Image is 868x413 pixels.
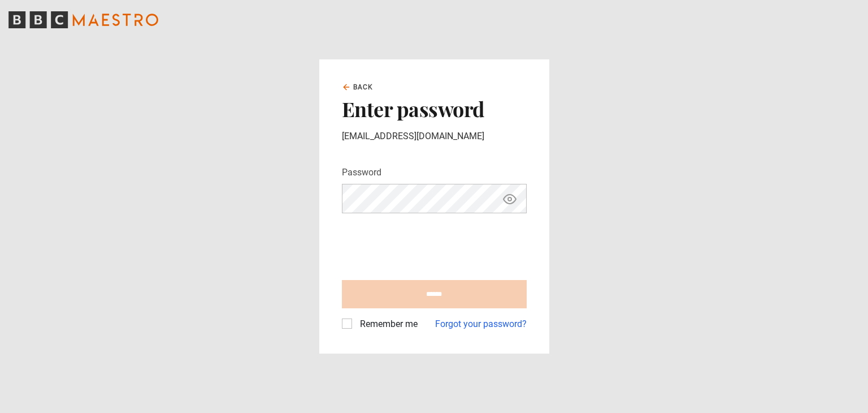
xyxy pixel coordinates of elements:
iframe: reCAPTCHA [342,222,514,266]
p: [EMAIL_ADDRESS][DOMAIN_NAME] [342,130,527,143]
h2: Enter password [342,97,527,121]
a: Forgot your password? [435,317,527,331]
span: Back [353,82,374,92]
a: Back [342,82,374,92]
label: Remember me [355,317,418,331]
svg: BBC Maestro [8,11,158,28]
button: Show password [500,189,519,209]
label: Password [342,166,381,179]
